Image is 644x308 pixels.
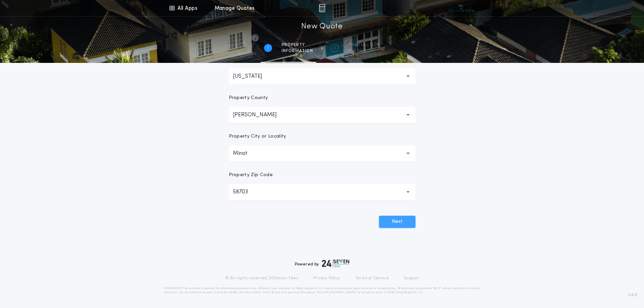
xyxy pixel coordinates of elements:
[229,107,415,123] button: [PERSON_NAME]
[233,111,287,119] p: [PERSON_NAME]
[355,276,389,281] a: Terms of Service
[233,72,273,80] p: [US_STATE]
[229,68,415,85] button: [US_STATE]
[282,42,313,48] span: Property
[229,133,286,140] p: Property City or Locality
[448,5,474,11] img: vs-icon
[295,259,350,267] div: Powered by
[348,42,380,48] span: Transaction
[348,48,380,54] span: details
[301,21,342,32] h1: New Quote
[379,216,415,228] button: Next
[233,188,259,196] p: 58703
[404,276,419,281] a: Support
[313,276,340,281] a: Privacy Policy
[323,291,356,294] a: [URL][DOMAIN_NAME]
[229,184,415,200] button: 58703
[628,292,637,298] span: 3.8.0
[229,172,273,179] p: Property Zip Code
[164,286,480,294] p: DISCLAIMER: This estimate is provided for informational purposes only. 24|Seven Fees, a product o...
[229,145,415,162] button: Minot
[282,48,313,54] span: information
[267,45,269,51] h2: 1
[322,259,350,267] img: logo
[229,95,268,101] p: Property County
[333,45,336,51] h2: 2
[319,4,325,12] img: img
[233,149,258,158] p: Minot
[225,276,298,281] p: © All rights reserved. 24|Seven Fees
